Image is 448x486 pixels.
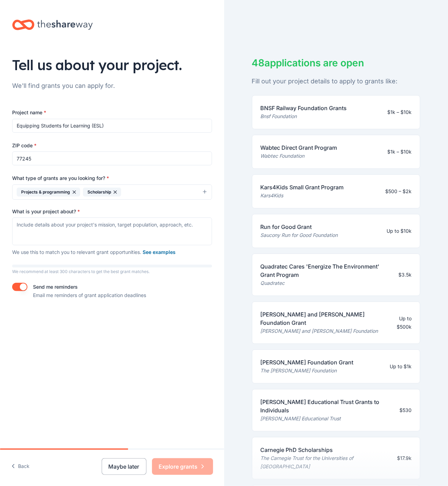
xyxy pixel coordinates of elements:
div: Wabtec Direct Grant Program [261,143,337,152]
label: What type of grants are you looking for? [12,175,109,182]
label: What is your project about? [12,208,80,215]
div: [PERSON_NAME] Educational Trust Grants to Individuals [261,398,394,414]
div: Quadratec Cares 'Energize The Environment' Grant Program [261,262,393,279]
div: [PERSON_NAME] and [PERSON_NAME] Foundation [261,327,383,335]
div: [PERSON_NAME] Foundation Grant [261,358,354,366]
div: The [PERSON_NAME] Foundation [261,366,354,375]
div: Kars4Kids [261,191,344,200]
button: Projects & programmingScholarship [12,184,212,200]
div: Wabtec Foundation [261,152,337,160]
div: BNSF Railway Foundation Grants [261,104,347,112]
div: Projects & programming [17,188,80,197]
div: We'll find grants you can apply for. [12,80,212,91]
div: $500 – $2k [385,187,412,196]
div: $3.5k [398,271,412,279]
div: Up to $1k [390,362,412,371]
div: Carnegie PhD Scholarships [261,446,392,454]
button: See examples [143,248,176,256]
span: We use this to match you to relevant grant opportunities. [12,249,176,255]
div: $1k – $10k [387,108,412,116]
label: Project name [12,109,46,116]
input: After school program [12,119,212,133]
div: Scholarship [83,188,121,197]
label: Send me reminders [33,284,78,290]
div: [PERSON_NAME] and [PERSON_NAME] Foundation Grant [261,310,383,327]
div: Bnsf Foundation [261,112,347,121]
div: Tell us about your project. [12,55,212,75]
div: [PERSON_NAME] Educational Trust [261,414,394,423]
div: Up to $10k [387,227,412,235]
button: Maybe later [102,458,146,475]
div: 48 applications are open [252,56,421,70]
p: We recommend at least 300 characters to get the best grant matches. [12,269,212,274]
div: Quadratec [261,279,393,287]
p: Email me reminders of grant application deadlines [33,291,146,299]
input: 12345 (U.S. only) [12,151,212,165]
div: Up to $500k [388,314,412,331]
div: Run for Good Grant [261,223,338,231]
div: $530 [399,406,412,414]
div: Fill out your project details to apply to grants like: [252,76,421,87]
button: Back [11,459,29,474]
label: ZIP code [12,142,36,149]
div: Kars4Kids Small Grant Program [261,183,344,191]
div: $1k – $10k [387,148,412,156]
div: Saucony Run for Good Foundation [261,231,338,239]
